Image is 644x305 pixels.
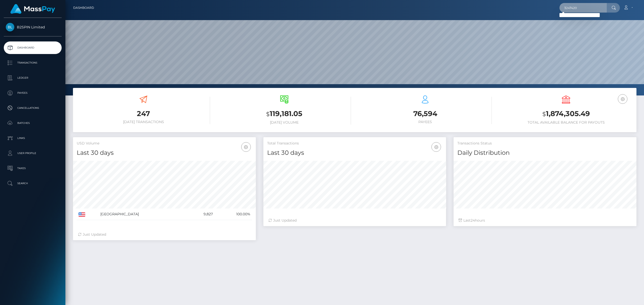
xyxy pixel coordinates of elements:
[457,141,633,146] h5: Transactions Status
[78,212,85,217] img: US.png
[4,87,62,99] a: Payees
[4,72,62,84] a: Ledger
[6,134,60,142] p: Links
[187,209,215,220] td: 9,827
[358,109,492,119] h3: 76,594
[471,218,475,223] span: 24
[6,44,60,52] p: Dashboard
[6,59,60,67] p: Transactions
[78,232,251,237] div: Just Updated
[6,89,60,97] p: Payees
[4,117,62,129] a: Batches
[542,111,546,118] small: $
[6,104,60,112] p: Cancellations
[6,149,60,157] p: User Profile
[4,41,62,54] a: Dashboard
[6,180,60,187] p: Search
[218,109,351,119] h3: 119,181.05
[268,218,441,223] div: Just Updated
[4,162,62,175] a: Taxes
[4,132,62,144] a: Links
[4,102,62,114] a: Cancellations
[457,148,633,157] h4: Daily Distribution
[6,165,60,172] p: Taxes
[6,119,60,127] p: Batches
[6,23,14,31] img: B2SPIN Limited
[6,74,60,82] p: Ledger
[499,120,633,125] h6: Total Available Balance for Payouts
[266,111,270,118] small: $
[459,218,631,223] div: Last hours
[559,3,607,13] input: Search...
[4,57,62,69] a: Transactions
[267,141,442,146] h5: Total Transactions
[215,209,252,220] td: 100.00%
[499,109,633,119] h3: 1,874,305.49
[77,120,210,124] h6: [DATE] Transactions
[77,141,252,146] h5: USD Volume
[4,147,62,160] a: User Profile
[77,109,210,119] h3: 247
[267,148,442,157] h4: Last 30 days
[4,25,62,29] span: B2SPIN Limited
[358,120,492,124] h6: Payees
[73,3,94,13] a: Dashboard
[218,120,351,125] h6: [DATE] Volume
[99,209,188,220] td: [GEOGRAPHIC_DATA]
[77,148,252,157] h4: Last 30 days
[4,177,62,190] a: Search
[10,4,55,14] img: MassPay Logo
